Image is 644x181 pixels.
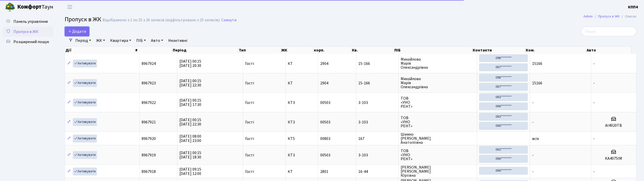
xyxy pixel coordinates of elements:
[576,11,644,22] nav: breadcrumb
[245,170,254,174] span: Гості
[13,19,48,24] span: Панель управління
[179,78,201,88] span: [DATE] 00:15 [DATE] 22:30
[313,47,351,54] th: корп.
[245,137,254,141] span: Гості
[65,15,101,24] span: Пропуск в ЖК
[525,47,586,54] th: Ком.
[245,62,254,66] span: Гості
[532,119,534,125] span: -
[73,118,97,126] a: Активувати
[238,47,281,54] th: Тип
[94,36,107,45] a: ЖК
[179,167,201,176] span: [DATE] 09:15 [DATE] 12:00
[73,135,97,142] a: Активувати
[288,137,316,141] span: КТ5
[179,150,201,160] span: [DATE] 00:15 [DATE] 18:30
[320,100,330,105] span: 00503
[73,99,97,106] a: Активувати
[532,61,542,66] span: 15166
[142,169,156,174] span: 8967918
[394,47,472,54] th: ПІБ
[142,100,156,105] span: 8967922
[598,14,620,19] a: Пропуск в ЖК
[320,119,330,125] span: 00503
[593,156,634,161] h5: КА4075ІМ
[166,36,189,45] a: Неактивні
[532,80,542,86] span: 15166
[288,120,316,124] span: КТ3
[320,152,330,158] span: 00503
[221,18,236,23] a: Скинути
[17,3,42,11] b: Комфорт
[593,100,595,105] span: -
[288,101,316,105] span: КТ3
[401,77,475,89] span: Михайлова Марія Олександрівна
[245,120,254,124] span: Гості
[13,29,38,34] span: Пропуск в ЖК
[320,169,328,174] span: 2801
[73,60,97,67] a: Активувати
[583,14,593,19] a: Admin
[68,29,86,34] span: Додати
[103,18,220,23] div: Відображено з 1 по 25 з 26 записів (відфільтровано з 25 записів).
[358,137,396,141] span: 167
[628,4,638,10] a: КПП4
[401,149,475,161] span: ТОВ «УНО РЕНТ»
[628,4,638,10] b: КПП4
[358,62,396,66] span: 15-166
[135,47,172,54] th: #
[17,3,53,11] span: Таун
[351,47,394,54] th: Кв.
[593,61,595,66] span: -
[179,98,201,107] span: [DATE] 00:15 [DATE] 17:30
[288,81,316,85] span: КТ
[142,61,156,66] span: 8967924
[593,123,634,128] h5: АI4920TB
[281,47,313,54] th: ЖК
[134,36,148,45] a: ПІБ
[73,168,97,175] a: Активувати
[245,101,254,105] span: Гості
[358,120,396,124] span: 3-103
[288,153,316,157] span: КТ3
[13,39,49,45] span: Розширений пошук
[593,136,595,141] span: -
[179,134,201,143] span: [DATE] 08:00 [DATE] 23:00
[5,2,15,12] img: logo.png
[358,153,396,157] span: 3-103
[320,61,328,66] span: 2904
[288,170,316,174] span: КТ
[245,81,254,85] span: Гості
[63,3,76,11] button: Переключити навігацію
[73,36,93,45] a: Період
[3,37,53,47] a: Розширений пошук
[142,152,156,158] span: 8967919
[358,170,396,174] span: 16-44
[401,165,475,177] span: [PERSON_NAME] [PERSON_NAME] Юріївна
[179,59,201,68] span: [DATE] 00:15 [DATE] 20:30
[358,101,396,105] span: 3-103
[65,47,135,54] th: Дії
[142,119,156,125] span: 8967921
[532,136,539,141] span: всіх
[532,169,534,174] span: -
[358,81,396,85] span: 15-166
[586,47,632,54] th: Авто
[142,136,156,141] span: 8967920
[320,136,330,141] span: 00803
[142,80,156,86] span: 8967923
[288,62,316,66] span: КТ
[620,14,636,19] li: Список
[65,27,89,36] a: Додати
[73,151,97,159] a: Активувати
[401,116,475,128] span: ТОВ «УНО РЕНТ»
[172,47,238,54] th: Період
[581,27,636,36] input: Пошук...
[401,96,475,108] span: ТОВ «УНО РЕНТ»
[401,57,475,69] span: Михайлова Марія Олександрівна
[532,100,534,105] span: -
[245,153,254,157] span: Гості
[401,132,475,144] span: Шимко [PERSON_NAME] Анатоліївна
[320,80,328,86] span: 2904
[593,80,595,86] span: -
